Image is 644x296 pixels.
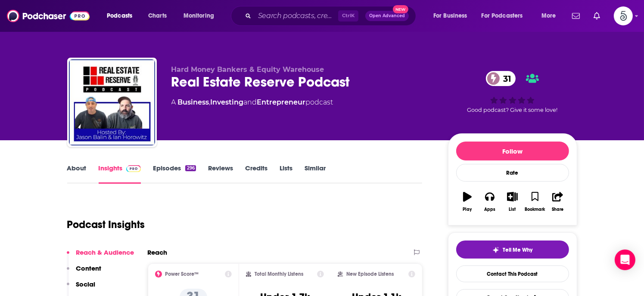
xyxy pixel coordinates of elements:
[245,164,268,184] a: Credits
[101,9,143,23] button: open menu
[76,280,96,288] p: Social
[456,186,479,217] button: Play
[305,164,326,184] a: Similar
[255,9,338,23] input: Search podcasts, credits, & more...
[448,65,577,119] div: 31Good podcast? Give it some love!
[569,9,583,23] a: Show notifications dropdown
[177,9,225,23] button: open menu
[338,10,358,22] span: Ctrl K
[427,9,478,23] button: open menu
[185,165,196,171] div: 296
[484,207,495,212] div: Apps
[239,6,424,26] div: Search podcasts, credits, & more...
[126,165,141,172] img: Podchaser Pro
[208,164,233,184] a: Reviews
[525,207,545,212] div: Bookmark
[99,164,141,184] a: InsightsPodchaser Pro
[476,9,535,23] button: open menu
[463,207,472,212] div: Play
[165,271,199,277] h2: Power Score™
[479,186,501,217] button: Apps
[76,248,134,256] p: Reach & Audience
[369,14,405,18] span: Open Advanced
[482,10,523,22] span: For Podcasters
[365,11,409,21] button: Open AdvancedNew
[615,250,635,270] div: Open Intercom Messenger
[535,9,567,23] button: open menu
[456,265,569,282] a: Contact This Podcast
[76,264,102,272] p: Content
[492,247,499,253] img: tell me why sparkle
[552,207,563,212] div: Share
[614,6,633,25] img: User Profile
[244,98,257,106] span: and
[614,6,633,25] button: Show profile menu
[148,248,168,256] h2: Reach
[211,98,244,106] a: Investing
[346,271,394,277] h2: New Episode Listens
[153,164,196,184] a: Episodes296
[541,10,556,22] span: More
[614,6,633,25] span: Logged in as Spiral5-G2
[67,280,96,296] button: Social
[501,186,523,217] button: List
[486,71,516,86] a: 31
[107,10,132,22] span: Podcasts
[456,164,569,182] div: Rate
[524,186,546,217] button: Bookmark
[495,71,516,86] span: 31
[546,186,569,217] button: Share
[590,9,604,23] a: Show notifications dropdown
[171,97,333,108] div: A podcast
[67,248,134,264] button: Reach & Audience
[178,98,209,106] a: Business
[257,98,306,106] a: Entrepreneur
[209,98,211,106] span: ,
[67,218,145,231] h1: Podcast Insights
[67,164,87,184] a: About
[7,8,90,24] img: Podchaser - Follow, Share and Rate Podcasts
[456,142,569,160] button: Follow
[171,65,324,74] span: Hard Money Bankers & Equity Warehouse
[148,10,167,22] span: Charts
[509,207,516,212] div: List
[184,10,214,22] span: Monitoring
[503,247,532,253] span: Tell Me Why
[69,59,155,145] img: Real Estate Reserve Podcast
[280,164,292,184] a: Lists
[67,264,102,280] button: Content
[255,271,303,277] h2: Total Monthly Listens
[456,240,569,259] button: tell me why sparkleTell Me Why
[393,5,408,13] span: New
[433,10,467,22] span: For Business
[467,107,558,113] span: Good podcast? Give it some love!
[143,9,172,23] a: Charts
